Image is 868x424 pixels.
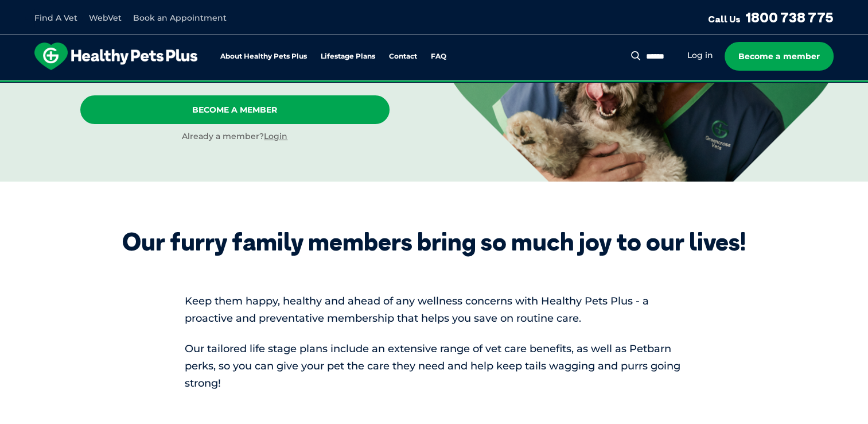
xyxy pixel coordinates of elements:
div: Our furry family members bring so much joy to our lives! [122,228,746,256]
a: Contact [389,53,417,60]
button: Search [629,50,643,61]
a: Become a member [725,42,834,71]
img: hpp-logo [34,43,197,70]
div: Already a member? [80,131,390,142]
a: Lifestage Plans [321,53,375,60]
a: Become A Member [80,95,390,124]
a: FAQ [431,53,446,60]
span: Call Us [708,13,741,25]
span: Keep them happy, healthy and ahead of any wellness concerns with Healthy Pets Plus - a proactive ... [185,295,649,325]
span: Our tailored life stage plans include an extensive range of vet care benefits, as well as Petbarn... [185,342,680,390]
a: About Healthy Pets Plus [220,53,307,60]
span: Proactive, preventative wellness program designed to keep your pet healthier and happier for longer [220,80,648,91]
a: Find A Vet [34,13,77,23]
a: Log in [687,50,713,61]
a: Login [264,131,287,141]
a: Call Us1800 738 775 [708,9,834,26]
a: WebVet [89,13,122,23]
a: Book an Appointment [133,13,227,23]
